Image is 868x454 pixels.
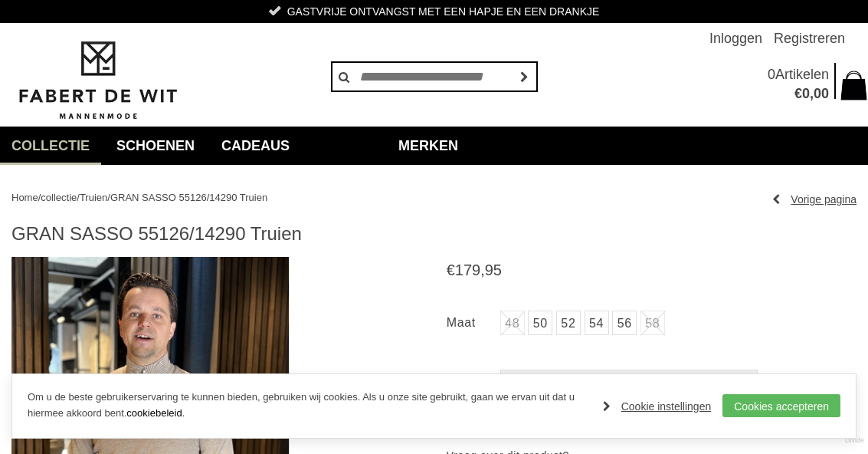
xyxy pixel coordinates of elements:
[455,262,480,278] span: 179
[485,262,502,278] span: 95
[768,67,775,82] span: 0
[107,192,110,203] span: /
[603,395,712,418] a: Cookie instellingen
[774,23,845,54] a: Registreren
[802,86,810,101] span: 0
[447,311,857,339] ul: Maat
[126,407,182,419] a: cookiebeleid
[447,370,500,394] label: Aantal
[105,127,206,165] a: Schoenen
[447,262,455,278] span: €
[810,86,814,101] span: ,
[772,188,857,211] a: Vorige pagina
[11,192,38,203] a: Home
[210,127,301,165] a: Cadeaus
[480,262,485,278] span: ,
[612,311,637,335] a: 56
[556,311,581,335] a: 52
[11,222,857,245] h1: GRAN SASSO 55126/14290 Truien
[77,192,80,203] span: /
[38,192,41,203] span: /
[814,86,829,101] span: 00
[709,23,762,54] a: Inloggen
[722,394,840,417] a: Cookies accepteren
[41,192,77,203] a: collectie
[110,192,267,203] a: GRAN SASSO 55126/14290 Truien
[585,311,609,335] a: 54
[80,192,107,203] a: Truien
[775,67,829,82] span: Artikelen
[11,39,184,122] img: Fabert de Wit
[28,390,588,422] p: Om u de beste gebruikerservaring te kunnen bieden, gebruiken wij cookies. Als u onze site gebruik...
[528,311,552,335] a: 50
[794,86,802,101] span: €
[387,127,470,165] a: Merken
